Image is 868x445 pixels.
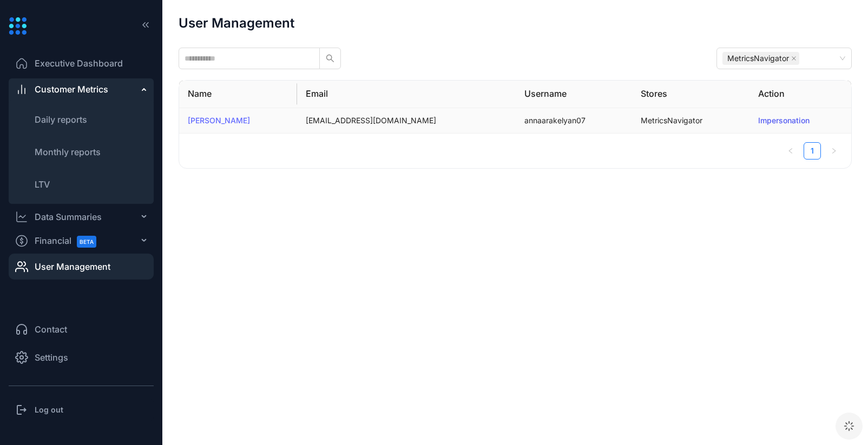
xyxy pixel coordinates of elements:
[825,142,843,160] button: right
[297,108,516,134] td: [EMAIL_ADDRESS][DOMAIN_NAME]
[749,81,851,108] th: Action
[632,108,749,134] td: MetricsNavigator
[326,54,334,63] span: search
[516,108,632,134] td: annaarakelyan07
[804,142,821,160] li: 1
[787,148,794,154] span: left
[188,116,250,125] a: [PERSON_NAME]
[35,351,68,364] span: Settings
[179,81,297,108] th: Name
[35,147,101,157] span: Monthly reports
[782,142,799,160] button: left
[632,81,749,108] th: Stores
[722,52,799,65] span: MetricsNavigator
[35,404,63,415] h3: Log out
[35,83,108,96] span: Customer Metrics
[35,179,50,190] span: LTV
[35,229,106,253] span: Financial
[77,236,96,248] span: BETA
[727,52,789,64] span: MetricsNavigator
[179,16,294,30] h1: User Management
[297,81,516,108] th: Email
[831,148,837,154] span: right
[35,323,67,336] span: Contact
[791,56,797,61] span: close
[35,57,123,70] span: Executive Dashboard
[825,142,843,160] li: Next Page
[758,116,810,125] a: Impersonation
[782,142,799,160] li: Previous Page
[804,143,820,159] a: 1
[35,114,87,125] span: Daily reports
[516,81,632,108] th: Username
[35,210,102,223] div: Data Summaries
[35,260,110,273] span: User Management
